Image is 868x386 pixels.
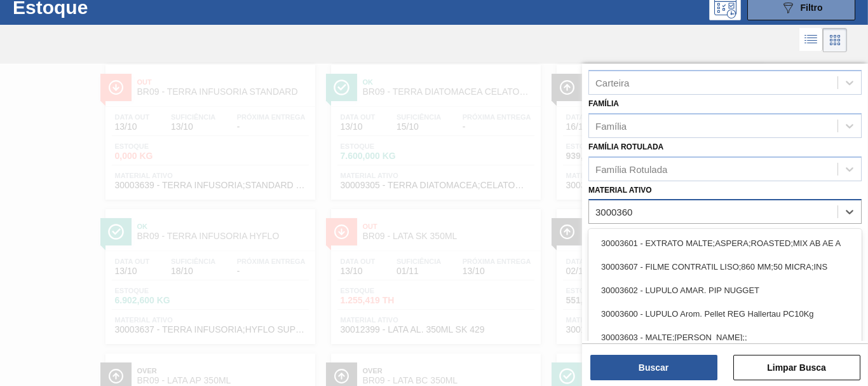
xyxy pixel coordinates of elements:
span: Filtro [801,3,823,13]
label: Família Rotulada [588,142,663,151]
div: 30003600 - LUPULO Arom. Pellet REG Hallertau PC10Kg [588,302,862,326]
a: ÍconeOkBR09 - TERRA DIATOMACEA CELATOM FW14Data out13/10Suficiência15/10Próxima Entrega-Estoque7.... [322,55,547,200]
div: 30003601 - EXTRATO MALTE;ASPERA;ROASTED;MIX AB AE A [588,231,862,255]
div: Família Rotulada [595,163,667,174]
div: Carteira [595,77,629,88]
div: 30003603 - MALTE;[PERSON_NAME];; [588,326,862,349]
label: Material ativo [588,186,652,195]
div: Família [595,120,627,131]
div: Visão em Cards [823,28,847,52]
a: ÍconeOutBR09 - TERRA INFUSORIA STANDARDData out13/10Suficiência13/10Próxima Entrega-Estoque0,000 ... [96,55,322,200]
div: Visão em Lista [799,28,823,52]
div: 30003602 - LUPULO AMAR. PIP NUGGET [588,279,862,302]
label: Família [588,99,619,108]
div: 30003607 - FILME CONTRATIL LISO;860 MM;50 MICRA;INS [588,255,862,279]
a: ÍconeOverBR09 - ROLHA MET BRAHMA QR CODEData out16/10Suficiência16/10Próxima Entrega-Estoque939,4... [547,55,773,200]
